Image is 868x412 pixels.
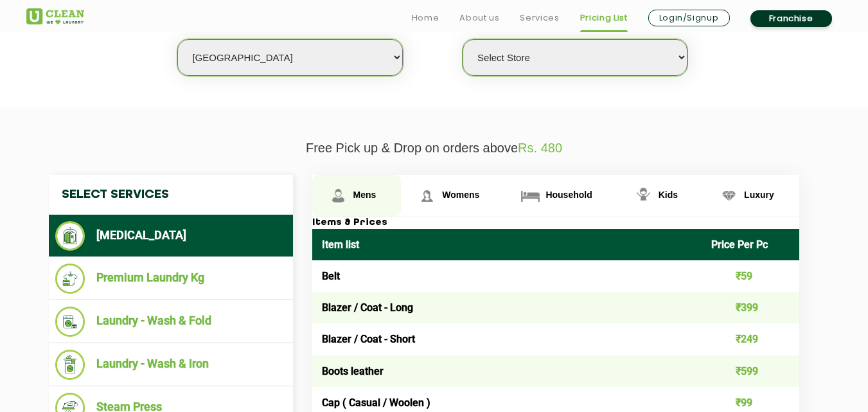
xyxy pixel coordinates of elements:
[632,184,655,207] img: Kids
[702,292,799,323] td: ₹399
[312,229,702,260] th: Item list
[648,10,730,26] a: Login/Signup
[412,10,439,26] a: Home
[55,221,85,251] img: Dry Cleaning
[312,260,702,292] td: Belt
[702,355,799,387] td: ₹599
[718,184,740,207] img: Luxury
[312,217,799,229] h3: Items & Prices
[750,10,832,27] a: Franchise
[545,190,592,200] span: Household
[580,10,628,26] a: Pricing List
[312,323,702,355] td: Blazer / Coat - Short
[459,10,499,26] a: About us
[353,190,376,200] span: Mens
[55,350,287,380] li: Laundry - Wash & Iron
[312,355,702,387] td: Boots leather
[702,323,799,355] td: ₹249
[518,141,562,155] span: Rs. 480
[520,10,559,26] a: Services
[55,221,287,251] li: [MEDICAL_DATA]
[55,350,85,380] img: Laundry - Wash & Iron
[519,184,542,207] img: Household
[442,190,479,200] span: Womens
[55,307,85,337] img: Laundry - Wash & Fold
[702,260,799,292] td: ₹59
[312,292,702,323] td: Blazer / Coat - Long
[55,264,287,294] li: Premium Laundry Kg
[327,184,350,207] img: Mens
[55,264,85,294] img: Premium Laundry Kg
[26,141,842,156] p: Free Pick up & Drop on orders above
[49,175,293,215] h4: Select Services
[55,307,287,337] li: Laundry - Wash & Fold
[416,184,438,207] img: Womens
[659,190,678,200] span: Kids
[26,8,84,24] img: UClean Laundry and Dry Cleaning
[744,190,774,200] span: Luxury
[702,229,799,260] th: Price Per Pc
